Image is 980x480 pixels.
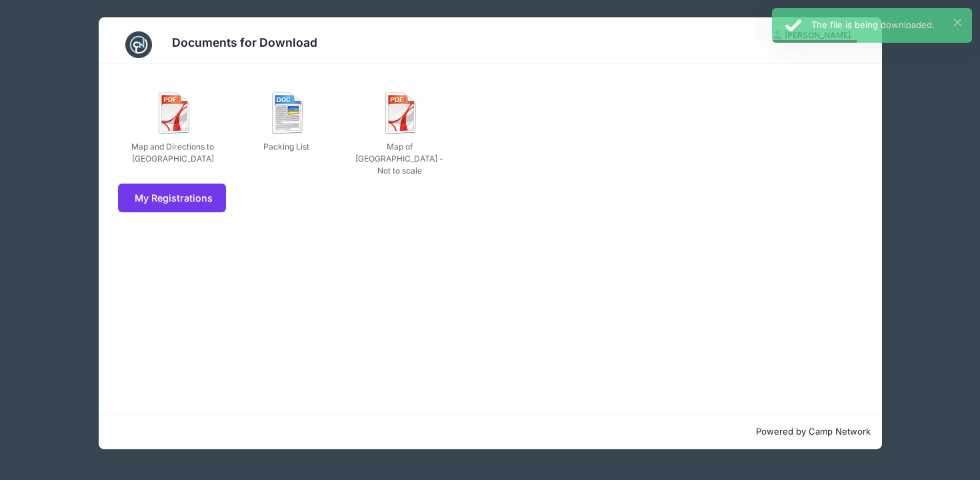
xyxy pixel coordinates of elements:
[125,31,152,58] img: CampNetwork
[763,24,863,47] button: [PERSON_NAME]
[380,91,423,134] img: ico_pdf.png
[811,19,961,32] div: The file is being downloaded.
[267,91,309,134] img: ico_doc.png
[109,425,871,439] p: Powered by Camp Network
[954,19,961,26] button: ×
[128,141,218,165] div: Map and Directions to [GEOGRAPHIC_DATA]
[241,141,331,153] div: Packing List
[172,35,317,49] h3: Documents for Download
[153,91,196,134] img: ico_pdf.png
[118,184,227,212] a: My Registrations
[355,141,445,177] div: Map of [GEOGRAPHIC_DATA] - Not to scale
